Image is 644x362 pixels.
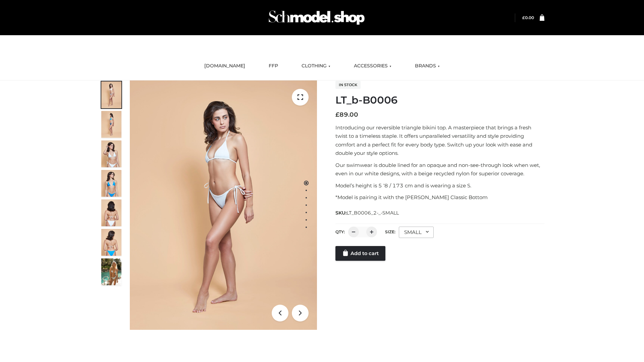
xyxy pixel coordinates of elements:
p: Introducing our reversible triangle bikini top. A masterpiece that brings a fresh twist to a time... [335,123,544,158]
img: Arieltop_CloudNine_AzureSky2.jpg [101,258,121,285]
a: CLOTHING [297,59,335,73]
a: BRANDS [410,59,445,73]
img: ArielClassicBikiniTop_CloudNine_AzureSky_OW114ECO_4-scaled.jpg [101,170,121,197]
span: £ [335,111,339,118]
div: SMALL [399,227,434,238]
span: £ [522,15,525,20]
p: Our swimwear is double lined for an opaque and non-see-through look when wet, even in our white d... [335,161,544,178]
a: FFP [264,59,283,73]
h1: LT_b-B0006 [335,94,544,106]
p: Model’s height is 5 ‘8 / 173 cm and is wearing a size S. [335,181,544,190]
img: ArielClassicBikiniTop_CloudNine_AzureSky_OW114ECO_7-scaled.jpg [101,199,121,226]
bdi: 0.00 [522,15,534,20]
span: LT_B0006_2-_-SMALL [346,210,399,216]
a: Add to cart [335,246,385,261]
a: £0.00 [522,15,534,20]
bdi: 89.00 [335,111,358,118]
img: ArielClassicBikiniTop_CloudNine_AzureSky_OW114ECO_1 [130,80,317,330]
label: Size: [385,229,395,234]
img: ArielClassicBikiniTop_CloudNine_AzureSky_OW114ECO_2-scaled.jpg [101,111,121,138]
img: Schmodel Admin 964 [266,4,367,31]
img: ArielClassicBikiniTop_CloudNine_AzureSky_OW114ECO_3-scaled.jpg [101,140,121,167]
a: ACCESSORIES [349,59,396,73]
p: *Model is pairing it with the [PERSON_NAME] Classic Bottom [335,193,544,202]
a: [DOMAIN_NAME] [199,59,250,73]
img: ArielClassicBikiniTop_CloudNine_AzureSky_OW114ECO_8-scaled.jpg [101,229,121,256]
span: In stock [335,81,361,89]
label: QTY: [335,229,345,234]
span: SKU: [335,209,399,217]
img: ArielClassicBikiniTop_CloudNine_AzureSky_OW114ECO_1-scaled.jpg [101,81,121,108]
